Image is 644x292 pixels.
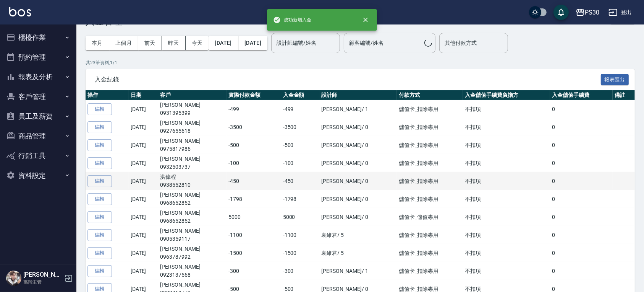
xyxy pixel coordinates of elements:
[158,226,227,244] td: [PERSON_NAME]
[238,36,267,50] button: [DATE]
[129,244,158,262] td: [DATE]
[463,136,550,154] td: 不扣項
[129,136,158,154] td: [DATE]
[3,166,73,186] button: 資料設定
[605,5,635,20] button: 登出
[463,262,550,280] td: 不扣項
[87,193,112,205] button: 編輯
[281,226,319,244] td: -1100
[550,208,613,226] td: 0
[573,5,602,20] button: PS30
[357,11,374,28] button: close
[319,154,397,172] td: [PERSON_NAME] / 0
[87,265,112,277] button: 編輯
[585,8,599,17] div: PS30
[138,36,162,50] button: 前天
[281,118,319,136] td: -3500
[95,76,601,83] span: 入金紀錄
[397,190,463,208] td: 儲值卡_扣除專用
[227,154,281,172] td: -100
[397,208,463,226] td: 儲值卡_儲值專用
[129,208,158,226] td: [DATE]
[397,244,463,262] td: 儲值卡_扣除專用
[129,190,158,208] td: [DATE]
[281,100,319,118] td: -499
[86,36,109,50] button: 本月
[550,90,613,100] th: 入金儲值手續費
[227,208,281,226] td: 5000
[601,74,629,86] button: 報表匯出
[86,59,635,66] p: 共 23 筆資料, 1 / 1
[281,244,319,262] td: -1500
[9,7,31,16] img: Logo
[129,100,158,118] td: [DATE]
[87,103,112,115] button: 編輯
[397,90,463,100] th: 付款方式
[158,190,227,208] td: [PERSON_NAME]
[158,136,227,154] td: [PERSON_NAME]
[397,136,463,154] td: 儲值卡_扣除專用
[227,172,281,190] td: -450
[227,136,281,154] td: -500
[550,262,613,280] td: 0
[160,109,225,117] p: 0931395399
[397,154,463,172] td: 儲值卡_扣除專用
[109,36,138,50] button: 上個月
[160,199,225,207] p: 0968652852
[158,262,227,280] td: [PERSON_NAME]
[281,154,319,172] td: -100
[613,90,635,100] th: 備註
[87,247,112,259] button: 編輯
[3,106,73,126] button: 員工及薪資
[463,100,550,118] td: 不扣項
[319,262,397,280] td: [PERSON_NAME] / 1
[3,47,73,67] button: 預約管理
[3,28,73,47] button: 櫃檯作業
[397,226,463,244] td: 儲值卡_扣除專用
[129,226,158,244] td: [DATE]
[23,279,62,285] p: 高階主管
[281,172,319,190] td: -450
[550,226,613,244] td: 0
[227,244,281,262] td: -1500
[160,253,225,261] p: 0963787992
[227,262,281,280] td: -300
[281,136,319,154] td: -500
[6,271,21,286] img: Person
[463,190,550,208] td: 不扣項
[319,90,397,100] th: 設計師
[160,127,225,135] p: 0927655618
[3,67,73,87] button: 報表及分析
[463,244,550,262] td: 不扣項
[463,172,550,190] td: 不扣項
[281,208,319,226] td: 5000
[553,5,569,20] button: save
[160,235,225,243] p: 0905359117
[87,121,112,133] button: 編輯
[3,146,73,166] button: 行銷工具
[158,172,227,190] td: 洪偉程
[463,154,550,172] td: 不扣項
[319,226,397,244] td: 袁維君 / 5
[281,190,319,208] td: -1798
[160,217,225,225] p: 0968652852
[129,154,158,172] td: [DATE]
[158,100,227,118] td: [PERSON_NAME]
[319,172,397,190] td: [PERSON_NAME] / 0
[87,211,112,223] button: 編輯
[23,271,62,279] h5: [PERSON_NAME]
[463,226,550,244] td: 不扣項
[160,181,225,189] p: 0938552810
[601,75,629,83] a: 報表匯出
[158,244,227,262] td: [PERSON_NAME]
[550,100,613,118] td: 0
[87,157,112,169] button: 編輯
[281,262,319,280] td: -300
[158,90,227,100] th: 客戶
[86,90,129,100] th: 操作
[160,163,225,171] p: 0932503737
[550,172,613,190] td: 0
[158,154,227,172] td: [PERSON_NAME]
[319,244,397,262] td: 袁維君 / 5
[281,90,319,100] th: 入金金額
